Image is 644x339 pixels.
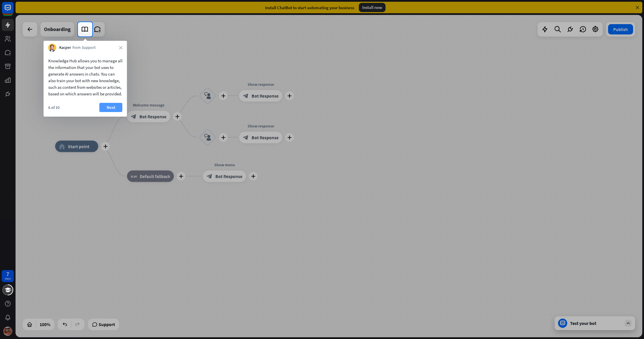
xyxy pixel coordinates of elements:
[119,46,122,49] i: close
[48,105,60,110] div: 6 of 10
[59,45,71,51] span: Kacper
[48,57,122,97] div: Knowledge Hub allows you to manage all the information that your bot uses to generate AI answers ...
[99,103,122,112] button: Next
[72,45,96,51] span: from Support
[5,2,22,20] button: Open LiveChat chat widget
